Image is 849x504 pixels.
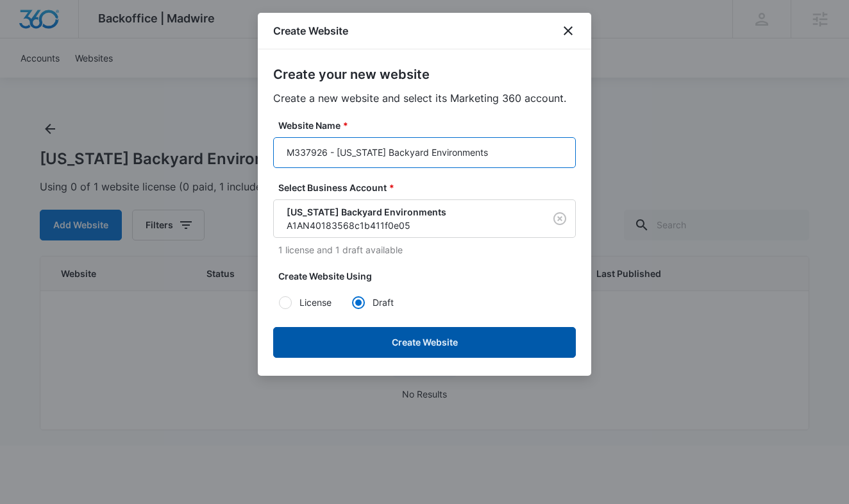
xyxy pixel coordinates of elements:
h2: Create your new website [273,65,576,84]
h1: Create Website [273,23,348,38]
label: License [278,296,351,309]
button: close [560,23,576,38]
label: Draft [351,296,424,309]
p: Create a new website and select its Marketing 360 account. [273,90,576,106]
button: Clear [550,208,570,229]
p: 1 license and 1 draft available [278,243,576,256]
label: Website Name [278,119,581,132]
label: Create Website Using [278,269,581,283]
label: Select Business Account [278,181,581,194]
p: [US_STATE] Backyard Environments [287,205,526,219]
button: Create Website [273,327,576,358]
